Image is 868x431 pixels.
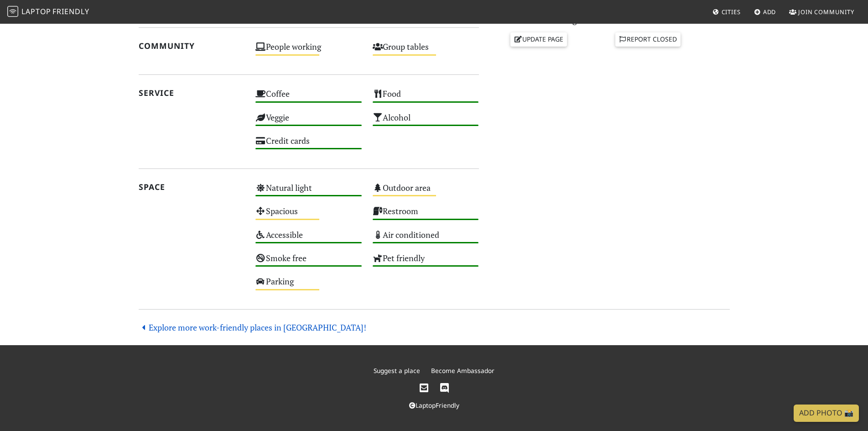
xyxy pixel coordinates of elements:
[250,204,367,227] div: Spacious
[367,86,484,110] div: Food
[7,4,89,20] a: LaptopFriendly LaptopFriendly
[139,88,245,98] h2: Service
[250,274,367,297] div: Parking
[250,251,367,274] div: Smoke free
[250,86,367,110] div: Coffee
[7,6,18,17] img: LaptopFriendly
[52,6,89,16] span: Friendly
[367,39,484,63] div: Group tables
[431,366,494,375] a: Become Ambassador
[367,227,484,251] div: Air conditioned
[722,8,741,16] span: Cities
[250,133,367,157] div: Credit cards
[367,180,484,204] div: Outdoor area
[798,8,854,16] span: Join Community
[250,110,367,133] div: Veggie
[139,41,245,51] h2: Community
[250,39,367,63] div: People working
[139,322,367,333] a: Explore more work-friendly places in [GEOGRAPHIC_DATA]!
[139,182,245,192] h2: Space
[374,366,420,375] a: Suggest a place
[250,227,367,251] div: Accessible
[21,6,51,16] span: Laptop
[367,110,484,133] div: Alcohol
[709,4,744,20] a: Cities
[763,8,776,16] span: Add
[250,180,367,204] div: Natural light
[409,401,459,410] a: LaptopFriendly
[367,251,484,274] div: Pet friendly
[510,32,567,46] a: Update page
[785,4,858,20] a: Join Community
[367,204,484,227] div: Restroom
[750,4,780,20] a: Add
[615,32,681,46] a: Report closed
